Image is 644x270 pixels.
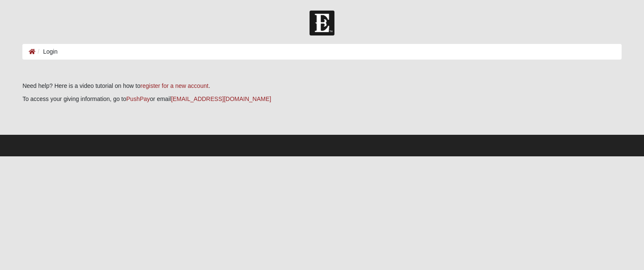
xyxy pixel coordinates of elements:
li: Login [35,47,57,56]
a: [EMAIL_ADDRESS][DOMAIN_NAME] [171,95,271,102]
p: Need help? Here is a video tutorial on how to . [22,82,622,90]
p: To access your giving information, go to or email [22,95,622,104]
a: PushPay [126,95,150,102]
img: Church of Eleven22 Logo [310,11,334,35]
a: register for a new account [141,82,209,89]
